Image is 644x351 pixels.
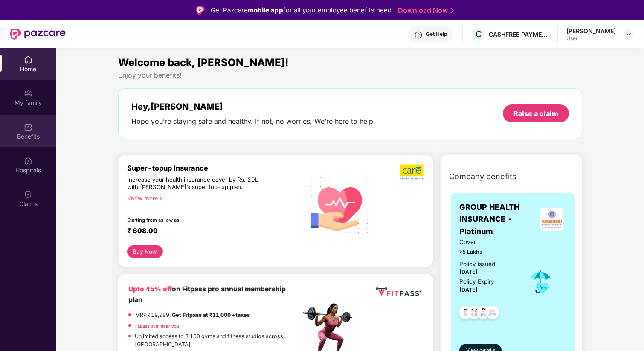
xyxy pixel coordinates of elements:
[414,31,423,39] img: svg+xml;base64,PHN2ZyBpZD0iSGVscC0zMngzMiIgeG1sbnM9Imh0dHA6Ly93d3cudzMub3JnLzIwMDAvc3ZnIiB3aWR0aD...
[301,167,375,242] img: svg+xml;base64,PHN2ZyB4bWxucz0iaHR0cDovL3d3dy53My5vcmcvMjAwMC9zdmciIHhtbG5zOnhsaW5rPSJodHRwOi8vd3...
[127,245,163,258] button: Buy Now
[450,6,454,15] img: Stroke
[459,201,538,238] span: GROUP HEALTH INSURANCE - Platinum
[131,117,375,126] div: Hope you’re staying safe and healthy. If not, no worries. We’re here to help.
[128,285,172,293] b: Upto 45% off
[196,6,205,15] img: Logo
[566,35,616,42] div: User
[476,29,482,39] span: C
[135,312,171,318] del: MRP ₹19,999,
[513,109,558,118] div: Raise a claim
[489,30,548,38] div: CASHFREE PAYMENTS INDIA PVT. LTD.
[374,284,423,299] img: fppp.png
[449,171,516,183] span: Company benefits
[473,303,494,324] img: svg+xml;base64,PHN2ZyB4bWxucz0iaHR0cDovL3d3dy53My5vcmcvMjAwMC9zdmciIHdpZHRoPSI0OC45NDMiIGhlaWdodD...
[459,269,478,275] span: [DATE]
[566,27,616,35] div: [PERSON_NAME]
[400,164,424,180] img: b5dec4f62d2307b9de63beb79f102df3.png
[540,208,563,231] img: insurerLogo
[464,303,485,324] img: svg+xml;base64,PHN2ZyB4bWxucz0iaHR0cDovL3d3dy53My5vcmcvMjAwMC9zdmciIHdpZHRoPSI0OC45MTUiIGhlaWdodD...
[24,89,32,98] img: svg+xml;base64,PHN2ZyB3aWR0aD0iMjAiIGhlaWdodD0iMjAiIHZpZXdCb3g9IjAgMCAyMCAyMCIgZmlsbD0ibm9uZSIgeG...
[248,6,283,14] strong: mobile app
[158,196,163,201] span: right
[127,195,296,201] div: Know more
[127,176,264,191] div: Increase your health insurance cover by Rs. 20L with [PERSON_NAME]’s super top-up plan.
[459,277,494,286] div: Policy Expiry
[131,102,375,112] div: Hey, [PERSON_NAME]
[455,303,476,324] img: svg+xml;base64,PHN2ZyB4bWxucz0iaHR0cDovL3d3dy53My5vcmcvMjAwMC9zdmciIHdpZHRoPSI0OC45NDMiIGhlaWdodD...
[128,285,286,303] b: on Fitpass pro annual membership plan
[426,31,447,38] div: Get Help
[135,332,300,349] p: Unlimited access to 8,100 gyms and fitness studios across [GEOGRAPHIC_DATA]
[135,323,179,328] a: Fitpass gym near you
[24,157,32,165] img: svg+xml;base64,PHN2ZyBpZD0iSG9zcGl0YWxzIiB4bWxucz0iaHR0cDovL3d3dy53My5vcmcvMjAwMC9zdmciIHdpZHRoPS...
[10,29,66,40] img: New Pazcare Logo
[118,71,582,80] div: Enjoy your benefits!
[127,226,292,237] div: ₹ 608.00
[527,268,554,296] img: icon
[459,287,478,293] span: [DATE]
[211,5,392,15] div: Get Pazcare for all your employee benefits need
[459,248,515,256] span: ₹5 Lakhs
[459,260,495,269] div: Policy issued
[398,6,451,15] a: Download Now
[459,238,515,247] span: Cover
[127,217,264,223] div: Starting from as low as
[127,164,301,172] div: Super-topup Insurance
[482,303,503,324] img: svg+xml;base64,PHN2ZyB4bWxucz0iaHR0cDovL3d3dy53My5vcmcvMjAwMC9zdmciIHdpZHRoPSI0OC45NDMiIGhlaWdodD...
[24,190,32,199] img: svg+xml;base64,PHN2ZyBpZD0iQ2xhaW0iIHhtbG5zPSJodHRwOi8vd3d3LnczLm9yZy8yMDAwL3N2ZyIgd2lkdGg9IjIwIi...
[172,312,250,318] strong: Get Fitpass at ₹11,000 +taxes
[625,31,632,38] img: svg+xml;base64,PHN2ZyBpZD0iRHJvcGRvd24tMzJ4MzIiIHhtbG5zPSJodHRwOi8vd3d3LnczLm9yZy8yMDAwL3N2ZyIgd2...
[118,56,289,69] span: Welcome back, [PERSON_NAME]!
[24,55,32,64] img: svg+xml;base64,PHN2ZyBpZD0iSG9tZSIgeG1sbnM9Imh0dHA6Ly93d3cudzMub3JnLzIwMDAvc3ZnIiB3aWR0aD0iMjAiIG...
[24,123,32,131] img: svg+xml;base64,PHN2ZyBpZD0iQmVuZWZpdHMiIHhtbG5zPSJodHRwOi8vd3d3LnczLm9yZy8yMDAwL3N2ZyIgd2lkdGg9Ij...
